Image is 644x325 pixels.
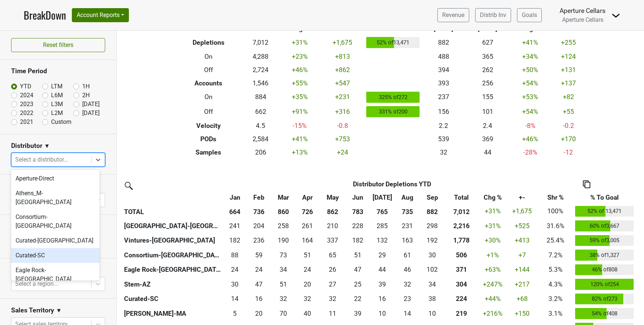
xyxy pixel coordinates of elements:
th: PODs [175,132,242,146]
div: 20 [297,280,318,289]
span: +31% [485,207,501,215]
td: 13.75 [395,306,420,321]
div: Aperture Cellars [560,6,605,16]
label: 2022 [20,109,33,118]
a: Revenue [437,8,469,22]
td: +31 % [479,219,507,233]
div: +413 [508,236,536,245]
div: 29 [371,250,393,260]
td: 539 [421,132,466,146]
label: 2023 [20,100,33,109]
div: 192 [422,236,443,245]
div: Aperture-Direct [11,171,100,186]
td: 228 [346,219,370,233]
div: 164 [297,236,318,245]
td: +170 [551,132,586,146]
td: 60.833 [395,248,420,263]
a: Goals [517,8,542,22]
label: 2H [82,91,90,100]
label: YTD [20,82,31,91]
td: 30.333 [420,248,444,263]
td: +813 [320,50,364,63]
th: Jul: activate to sort column ascending [370,191,395,204]
td: +41 % [279,132,320,146]
th: Consortium-[GEOGRAPHIC_DATA] [122,248,223,263]
div: 204 [248,221,269,231]
th: Velocity [175,119,242,132]
div: +68 [508,294,536,304]
td: 4.3% [537,277,573,292]
td: +34 % [510,50,551,63]
td: 24.584 [346,277,370,292]
td: +46 % [510,132,551,146]
td: 204.499 [247,219,271,233]
td: 2,584 [242,132,279,146]
th: [GEOGRAPHIC_DATA]-[GEOGRAPHIC_DATA] [122,219,223,233]
a: Distrib Inv [475,8,511,22]
img: filter [122,179,134,191]
td: 51 [271,277,296,292]
td: 5 [223,306,247,321]
td: +31 % [279,35,320,50]
div: 1,778 [446,236,477,245]
div: 38 [422,294,443,304]
td: +82 [551,90,586,105]
div: +217 [508,280,536,289]
div: 40 [297,309,318,318]
th: 370.923 [444,263,479,277]
div: 47 [348,265,368,274]
td: -0.8 [320,119,364,132]
td: 46.23 [395,263,420,277]
th: Shr %: activate to sort column ascending [537,191,573,204]
td: 884 [242,90,279,105]
td: 488 [421,50,466,63]
td: 627 [466,35,510,50]
label: 2021 [20,118,33,126]
td: 5.3% [537,263,573,277]
td: 44.03 [370,263,395,277]
td: 4,288 [242,50,279,63]
th: 223.663 [444,292,479,307]
td: 31.832 [320,292,346,307]
td: +131 [551,63,586,77]
div: 231 [397,221,418,231]
div: 32 [321,294,344,304]
td: 393 [421,77,466,90]
td: 50.999 [346,248,370,263]
td: 19.56 [247,306,271,321]
th: 882 [420,204,444,219]
div: 24 [225,265,245,274]
td: 261 [296,219,320,233]
td: 39.24 [346,306,370,321]
td: +124 [551,50,586,63]
button: Account Reports [72,8,129,22]
td: 2,724 [242,63,279,77]
td: 3.1% [537,306,573,321]
div: 34 [273,265,294,274]
div: 32 [273,294,294,304]
td: 163.425 [395,233,420,248]
span: Aperture Cellars [562,16,603,23]
div: 23 [397,294,418,304]
td: 164.009 [296,233,320,248]
td: 24.22 [296,263,320,277]
td: 24.26 [223,263,247,277]
td: +547 [320,77,364,90]
td: 7.2% [537,248,573,263]
td: 285 [370,219,395,233]
div: 32 [297,294,318,304]
td: 21.75 [346,292,370,307]
td: 31.581 [271,292,296,307]
td: -15 % [279,119,320,132]
div: 371 [446,265,477,274]
div: 73 [273,250,294,260]
td: +1 % [479,248,507,263]
div: 65 [321,250,344,260]
td: 7,012 [242,35,279,50]
div: 26 [321,265,344,274]
td: +30 % [479,233,507,248]
div: 506 [446,250,477,260]
th: 7,012 [444,204,479,219]
th: +-: activate to sort column ascending [507,191,537,204]
td: 155 [466,90,510,105]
